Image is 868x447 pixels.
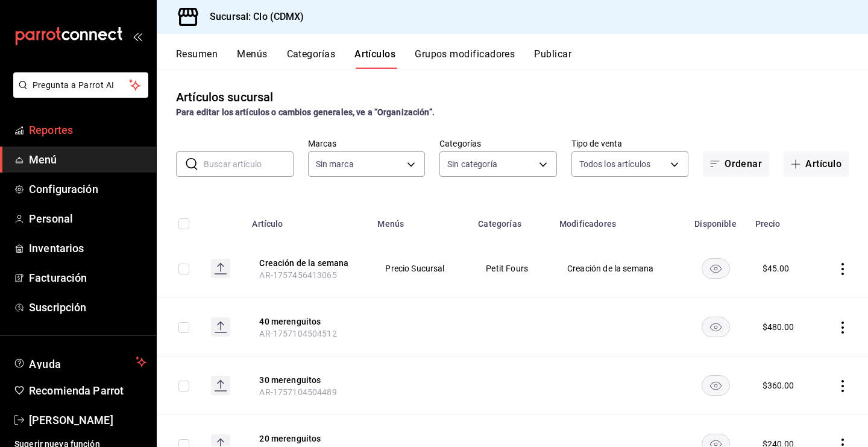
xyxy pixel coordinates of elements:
[200,10,304,24] h3: Sucursal: Clo (CDMX)
[29,211,146,227] span: Personal
[579,158,651,170] span: Todos los artículos
[259,387,336,397] span: AR-1757104504489
[259,374,356,386] button: edit-product-location
[8,87,148,100] a: Pregunta a Parrot AI
[29,181,146,197] span: Configuración
[308,139,426,148] label: Marcas
[29,151,146,168] span: Menú
[552,201,684,239] th: Modificadores
[287,48,336,69] button: Categorías
[316,158,354,170] span: Sin marca
[702,317,730,337] button: availability-product
[29,270,146,286] span: Facturación
[176,48,868,69] div: navigation tabs
[259,257,356,269] button: edit-product-location
[29,355,131,369] span: Ayuda
[29,382,146,399] span: Recomienda Parrot
[571,139,689,148] label: Tipo de venta
[763,379,794,392] div: $ 360.00
[29,299,146,315] span: Suscripción
[763,321,794,333] div: $ 480.00
[13,72,148,98] button: Pregunta a Parrot AI
[176,48,218,69] button: Resumen
[259,270,336,280] span: AR-1757456413065
[534,48,571,69] button: Publicar
[748,201,817,239] th: Precio
[29,412,146,428] span: [PERSON_NAME]
[471,201,552,239] th: Categorías
[370,201,471,239] th: Menús
[415,48,515,69] button: Grupos modificadores
[837,380,849,392] button: actions
[702,258,730,279] button: availability-product
[237,48,267,69] button: Menús
[204,152,294,176] input: Buscar artículo
[567,264,668,273] span: Creación de la semana
[784,151,849,177] button: Artículo
[486,264,537,273] span: Petit Fours
[259,315,356,328] button: edit-product-location
[439,139,557,148] label: Categorías
[684,201,748,239] th: Disponible
[29,122,146,138] span: Reportes
[176,88,273,106] div: Artículos sucursal
[245,201,370,239] th: Artículo
[837,263,849,275] button: actions
[447,158,497,170] span: Sin categoría
[702,375,730,396] button: availability-product
[837,322,849,334] button: actions
[763,262,790,274] div: $ 45.00
[385,264,456,273] span: Precio Sucursal
[259,433,356,445] button: edit-product-location
[133,31,142,41] button: open_drawer_menu
[33,79,130,92] span: Pregunta a Parrot AI
[29,240,146,256] span: Inventarios
[176,107,435,117] strong: Para editar los artículos o cambios generales, ve a “Organización”.
[703,151,769,177] button: Ordenar
[259,329,336,338] span: AR-1757104504512
[354,48,395,69] button: Artículos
